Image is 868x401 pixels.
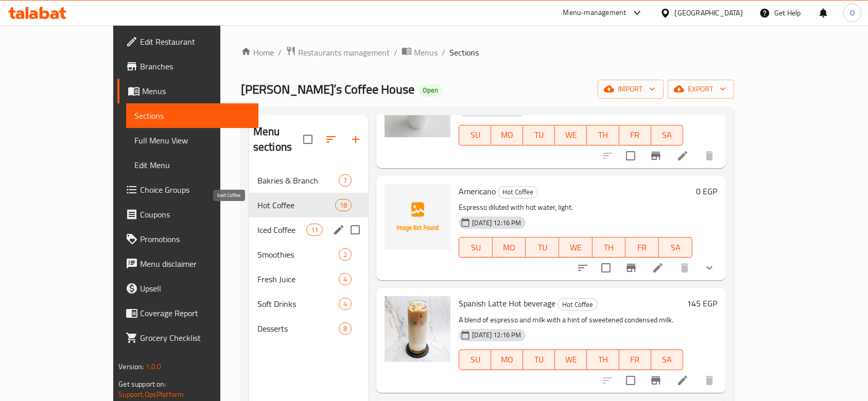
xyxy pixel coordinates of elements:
span: Iced Coffee [257,224,306,236]
button: SU [459,350,491,370]
span: Smoothies [257,248,339,261]
span: Desserts [257,322,339,335]
button: TH [587,350,619,370]
span: Edit Restaurant [140,35,250,48]
span: 4 [339,275,351,284]
span: Grocery Checklist [140,332,250,344]
a: Menus [117,79,258,103]
div: Menu-management [563,7,627,19]
span: Americano [459,184,496,199]
button: Branch-specific-item [644,368,668,393]
span: Menus [142,85,250,97]
span: TH [591,352,615,367]
a: Edit menu item [676,374,689,387]
span: Fresh Juice [257,273,339,285]
div: Soft Drinks4 [249,291,368,316]
button: SA [651,350,683,370]
span: WE [563,240,588,255]
div: Hot Coffee [558,298,598,311]
a: Grocery Checklist [117,325,258,350]
span: TU [530,240,555,255]
h6: 0 EGP [697,184,718,198]
button: export [668,80,734,99]
a: Coverage Report [117,301,258,325]
span: Sections [134,110,250,122]
span: Version: [118,360,144,373]
span: SA [663,240,688,255]
a: Menu disclaimer [117,251,258,276]
span: import [606,83,655,96]
button: WE [559,237,593,258]
span: SU [463,240,489,255]
span: 11 [307,225,322,235]
button: SU [459,125,491,145]
a: Sections [126,103,258,128]
span: Bakries & Branch [257,174,339,187]
div: Open [419,84,442,97]
span: 1.0.0 [146,360,162,373]
button: MO [491,125,523,145]
span: MO [495,352,519,367]
button: show more [697,256,722,280]
span: 2 [339,250,351,260]
div: Hot Coffee [498,186,538,198]
span: Hot Coffee [558,299,597,311]
button: delete [672,256,697,280]
button: TH [593,237,626,258]
span: Coupons [140,208,250,221]
a: Edit menu item [676,150,689,162]
button: SU [459,237,493,258]
span: export [676,83,726,96]
button: MO [491,350,523,370]
span: [PERSON_NAME]’s Coffee House [241,78,414,101]
span: Select to update [620,145,641,167]
span: WE [559,127,583,142]
button: delete [697,368,722,393]
span: Sections [449,46,479,59]
span: Edit Menu [134,159,250,171]
span: Select all sections [297,129,319,150]
div: items [339,174,352,187]
span: O [850,7,855,19]
button: WE [555,350,587,370]
span: FR [623,352,647,367]
span: 7 [339,176,351,186]
img: Americano [385,184,450,250]
span: 18 [336,200,351,210]
div: Smoothies2 [249,242,368,267]
button: TU [526,237,559,258]
span: Full Menu View [134,134,250,147]
button: SA [651,125,683,145]
button: edit [331,222,346,238]
button: TH [587,125,619,145]
span: Upsell [140,282,250,295]
span: [DATE] 12:16 PM [468,218,525,228]
span: Hot Coffee [257,199,335,211]
span: Hot Coffee [498,186,537,198]
span: SA [655,127,679,142]
button: WE [555,125,587,145]
button: TU [523,350,555,370]
nav: Menu sections [249,164,368,345]
a: Edit Restaurant [117,29,258,54]
span: 4 [339,299,351,309]
span: 8 [339,324,351,334]
span: Menus [414,46,438,59]
div: items [339,298,352,310]
button: import [598,80,664,99]
li: / [442,46,445,59]
span: FR [623,127,647,142]
a: Edit menu item [652,262,664,274]
span: [DATE] 12:16 PM [468,330,525,340]
h6: 145 EGP [687,296,718,311]
a: Edit Menu [126,153,258,177]
a: Restaurants management [286,46,390,59]
div: items [339,322,352,335]
span: SU [463,352,487,367]
nav: breadcrumb [241,46,734,59]
button: FR [626,237,659,258]
div: Iced Coffee11edit [249,217,368,242]
a: Full Menu View [126,128,258,153]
